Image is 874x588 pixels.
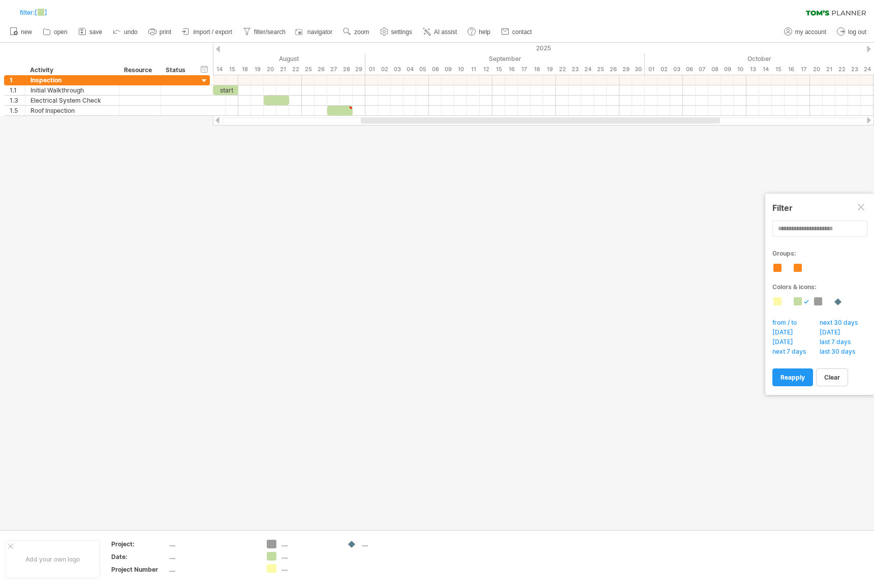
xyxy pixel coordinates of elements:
div: Tuesday, 16 September 2025 [505,64,518,75]
span: navigator [307,28,332,36]
span: last 30 days [818,348,862,358]
div: start [213,85,238,95]
span: last 7 days [818,338,858,348]
a: filter/search [240,25,289,39]
div: Tuesday, 7 October 2025 [696,64,708,75]
div: Roof Inspection [30,106,114,115]
span: import / export [193,28,232,36]
div: Thursday, 9 October 2025 [721,64,734,75]
span: next 7 days [771,348,813,358]
span: zoom [354,28,369,36]
span: filter/search [254,28,286,36]
div: Status [166,65,188,75]
a: open [40,25,71,39]
div: Friday, 22 August 2025 [289,64,302,75]
a: undo [110,25,141,39]
div: Monday, 18 August 2025 [238,64,251,75]
div: Monday, 20 October 2025 [810,64,823,75]
span: settings [391,28,412,36]
div: Tuesday, 26 August 2025 [315,64,327,75]
span: AI assist [434,28,457,36]
div: Friday, 19 September 2025 [543,64,556,75]
a: help [465,25,493,39]
div: Wednesday, 17 September 2025 [518,64,530,75]
div: Monday, 1 September 2025 [365,64,378,75]
div: Thursday, 16 October 2025 [785,64,797,75]
div: .... [362,540,417,548]
a: log out [834,25,869,39]
div: Wednesday, 8 October 2025 [708,64,721,75]
div: Thursday, 2 October 2025 [658,64,670,75]
div: Tuesday, 21 October 2025 [823,64,835,75]
div: Thursday, 4 September 2025 [403,64,416,75]
div: Monday, 8 September 2025 [429,64,442,75]
a: navigator [294,25,335,39]
div: Groups: [772,250,867,257]
span: [DATE] [771,338,800,348]
div: Friday, 3 October 2025 [670,64,683,75]
div: 1.3 [10,96,25,105]
span: [ ] [20,8,47,17]
div: .... [282,552,337,561]
div: .... [169,565,255,574]
span: [DATE] [818,328,848,338]
div: Tuesday, 9 September 2025 [442,64,454,75]
div: Friday, 10 October 2025 [734,64,746,75]
div: Wednesday, 24 September 2025 [581,64,594,75]
span: from / to [771,319,804,329]
div: Wednesday, 27 August 2025 [327,64,340,75]
div: Monday, 6 October 2025 [683,64,696,75]
div: Friday, 17 October 2025 [797,64,810,75]
div: Wednesday, 3 September 2025 [391,64,403,75]
div: Monday, 22 September 2025 [556,64,569,75]
div: Inspection [30,75,114,85]
div: Electrical System Check [30,96,114,105]
div: Project Number [111,565,167,574]
div: Monday, 13 October 2025 [746,64,759,75]
span: save [89,28,102,36]
a: clear [816,368,848,386]
span: open [54,28,68,36]
span: reapply [781,374,805,381]
div: 1.1 [10,85,25,95]
div: Thursday, 25 September 2025 [594,64,607,75]
div: September 2025 [365,53,645,64]
div: Tuesday, 14 October 2025 [759,64,772,75]
div: Tuesday, 19 August 2025 [251,64,264,75]
a: save [76,25,105,39]
div: Monday, 29 September 2025 [619,64,632,75]
div: Monday, 15 September 2025 [492,64,505,75]
div: Tuesday, 23 September 2025 [569,64,581,75]
div: Friday, 29 August 2025 [353,64,365,75]
div: .... [282,564,337,573]
a: AI assist [420,25,460,39]
div: Tuesday, 2 September 2025 [378,64,391,75]
div: Thursday, 28 August 2025 [340,64,353,75]
div: .... [169,552,255,561]
span: filter: [20,9,35,16]
div: Thursday, 11 September 2025 [467,64,480,75]
span: log out [848,28,866,36]
div: Thursday, 23 October 2025 [848,64,861,75]
div: Resource [124,65,155,75]
span: contact [512,28,532,36]
a: reapply [772,368,813,386]
a: print [146,25,174,39]
span: next 30 days [818,319,865,329]
a: my account [782,25,829,39]
div: August 2025 [99,53,365,64]
div: Tuesday, 30 September 2025 [632,64,645,75]
div: Wednesday, 15 October 2025 [772,64,785,75]
span: print [160,28,171,36]
span: [DATE] [771,328,800,338]
div: Wednesday, 1 October 2025 [645,64,658,75]
a: import / export [179,25,235,39]
div: .... [282,540,337,548]
div: 1 [10,75,25,85]
a: new [7,25,35,39]
div: Add your own logo [5,540,100,578]
div: 1.5 [10,106,25,115]
div: Initial Walkthrough [30,85,114,95]
div: Date: [111,552,167,561]
span: my account [795,28,826,36]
